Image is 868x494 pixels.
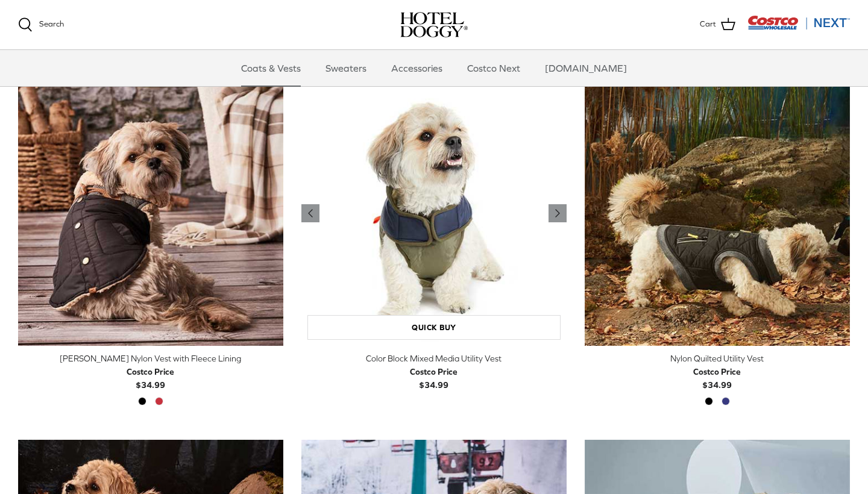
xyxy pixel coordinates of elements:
[301,204,319,222] a: Previous
[400,12,468,37] a: hoteldoggy.com hoteldoggycom
[410,365,458,378] div: Costco Price
[585,352,850,392] a: Nylon Quilted Utility Vest Costco Price$34.99
[585,81,850,346] a: Nylon Quilted Utility Vest
[230,50,312,86] a: Coats & Vests
[301,81,567,346] a: Color Block Mixed Media Utility Vest
[380,50,453,86] a: Accessories
[301,352,567,392] a: Color Block Mixed Media Utility Vest Costco Price$34.99
[315,50,377,86] a: Sweaters
[700,18,716,31] span: Cart
[18,81,283,346] a: Melton Nylon Vest with Fleece Lining
[534,50,638,86] a: [DOMAIN_NAME]
[585,352,850,365] div: Nylon Quilted Utility Vest
[747,15,850,30] img: Costco Next
[747,23,850,32] a: Visit Costco Next
[693,365,741,390] b: $34.99
[307,315,561,340] a: Quick buy
[400,12,468,37] img: hoteldoggycom
[127,365,174,390] b: $34.99
[18,17,64,32] a: Search
[410,365,458,390] b: $34.99
[18,352,283,365] div: [PERSON_NAME] Nylon Vest with Fleece Lining
[18,352,283,392] a: [PERSON_NAME] Nylon Vest with Fleece Lining Costco Price$34.99
[700,17,735,33] a: Cart
[39,19,64,28] span: Search
[456,50,531,86] a: Costco Next
[127,365,174,378] div: Costco Price
[549,204,567,222] a: Previous
[301,352,567,365] div: Color Block Mixed Media Utility Vest
[693,365,741,378] div: Costco Price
